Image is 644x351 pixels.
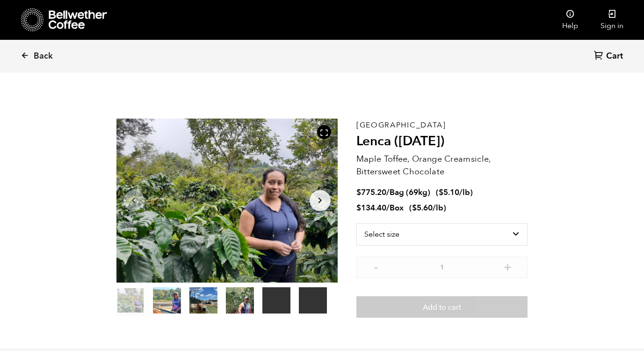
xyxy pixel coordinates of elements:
span: Cart [606,51,623,62]
p: Maple Toffee, Orange Creamsicle, Bittersweet Chocolate [356,153,528,178]
span: / [386,202,390,213]
span: /lb [433,202,443,213]
button: - [370,261,382,271]
bdi: 134.40 [356,202,386,213]
button: Add to cart [356,296,528,318]
span: ( ) [409,202,446,213]
span: Back [34,51,53,62]
video: Your browser does not support the video tag. [299,287,327,314]
span: /lb [459,187,470,198]
span: Bag (69kg) [390,187,430,198]
a: Cart [594,50,625,63]
h2: Lenca ([DATE]) [356,134,528,149]
span: $ [356,187,361,198]
bdi: 5.60 [412,202,433,213]
video: Your browser does not support the video tag. [262,287,290,314]
span: $ [356,202,361,213]
span: ( ) [436,187,473,198]
bdi: 775.20 [356,187,386,198]
bdi: 5.10 [439,187,459,198]
span: / [386,187,390,198]
span: $ [412,202,417,213]
span: Box [390,202,404,213]
span: $ [439,187,443,198]
button: + [502,261,514,271]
